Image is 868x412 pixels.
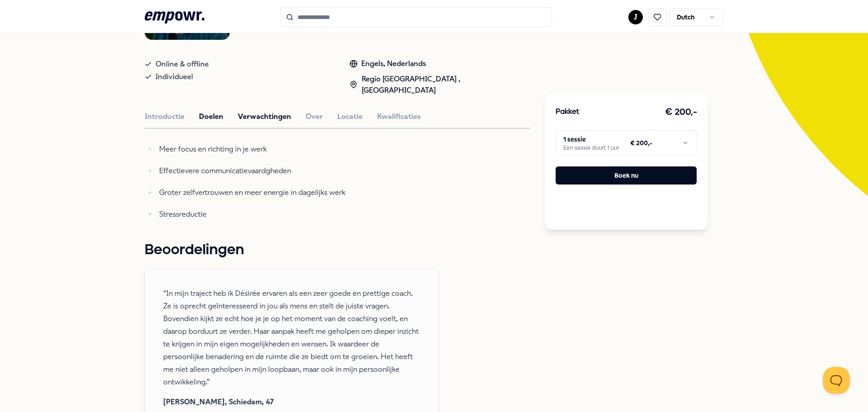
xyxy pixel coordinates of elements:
[159,186,439,199] p: Groter zelfvertrouwen en meer energie in dagelijks werk
[238,111,291,123] button: Verwachtingen
[156,58,209,71] span: Online & offline
[159,165,439,177] p: Effectievere communicatievaardgheden
[159,143,439,156] p: Meer focus en richting in je werk
[628,10,643,24] button: J
[159,208,439,221] p: Stressreductie
[145,239,530,261] h1: Beoordelingen
[306,111,323,123] button: Over
[163,396,420,408] span: [PERSON_NAME], Schiedam, 47
[281,7,552,27] input: Search for products, categories or subcategories
[823,367,850,394] iframe: Help Scout Beacon - Open
[163,287,420,388] span: “In mijn traject heb ik Désirée ervaren als een zeer goede en prettige coach. Ze is oprecht geïnt...
[337,111,363,123] button: Locatie
[377,111,421,123] button: Kwalificaties
[349,73,531,96] div: Regio [GEOGRAPHIC_DATA] , [GEOGRAPHIC_DATA]
[156,71,193,83] span: Individueel
[556,166,697,185] button: Boek nu
[199,111,223,123] button: Doelen
[556,106,579,118] h3: Pakket
[665,105,697,119] h3: € 200,-
[349,58,531,70] div: Engels, Nederlands
[145,111,184,123] button: Introductie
